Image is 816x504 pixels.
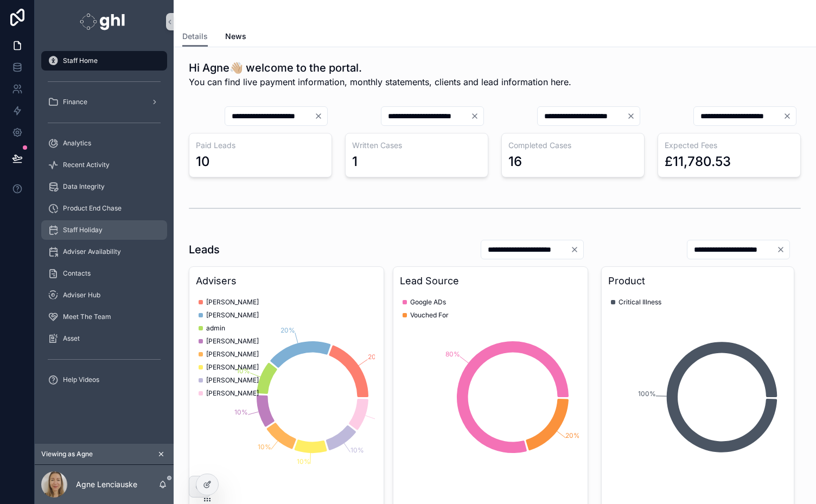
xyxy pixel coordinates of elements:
div: 1 [352,153,358,170]
a: Adviser Availability [41,242,167,261]
span: Details [182,31,208,42]
h3: Expected Fees [665,140,794,151]
a: Adviser Hub [41,285,167,305]
span: Recent Activity [63,161,110,169]
span: [PERSON_NAME] [206,337,259,346]
a: Meet The Team [41,307,167,327]
span: Analytics [63,139,91,148]
span: News [225,31,246,42]
span: Adviser Hub [63,291,100,299]
tspan: 20% [368,353,382,361]
tspan: 80% [445,350,460,358]
span: Google ADs [410,298,446,307]
tspan: 10% [297,457,310,465]
h3: Lead Source [400,273,581,289]
div: 10 [196,153,210,170]
a: Staff Holiday [41,220,167,240]
button: Clear [314,112,327,120]
span: [PERSON_NAME] [206,311,259,320]
a: News [225,27,246,48]
span: Contacts [63,269,91,278]
span: [PERSON_NAME] [206,389,259,398]
span: Data Integrity [63,182,105,191]
h3: Product [608,273,787,289]
h1: Hi Agne👋🏼 welcome to the portal. [189,60,571,75]
a: Recent Activity [41,155,167,175]
span: Adviser Availability [63,247,121,256]
div: 16 [508,153,522,170]
span: Meet The Team [63,312,111,321]
a: Data Integrity [41,177,167,196]
span: Staff Home [63,56,98,65]
button: Clear [627,112,640,120]
tspan: 10% [258,443,271,451]
tspan: 20% [566,431,581,439]
span: You can find live payment information, monthly statements, clients and lead information here. [189,75,571,88]
span: admin [206,324,225,333]
button: Clear [570,245,583,254]
div: chart [400,293,581,501]
h1: Leads [189,242,220,257]
img: App logo [80,13,128,30]
span: Finance [63,98,87,106]
span: [PERSON_NAME] [206,363,259,372]
button: Clear [783,112,796,120]
div: chart [608,293,787,501]
a: Contacts [41,264,167,283]
span: Vouched For [410,311,449,320]
div: scrollable content [35,43,174,404]
h3: Completed Cases [508,140,637,151]
h3: Written Cases [352,140,481,151]
tspan: 10% [350,446,364,454]
button: Clear [776,245,789,254]
p: Agne Lenciauske [76,479,137,490]
span: Help Videos [63,375,99,384]
a: Staff Home [41,51,167,71]
h3: Paid Leads [196,140,325,151]
div: £11,780.53 [665,153,731,170]
span: Viewing as Agne [41,450,93,458]
a: Details [182,27,208,47]
span: [PERSON_NAME] [206,298,259,307]
span: Critical Illness [619,298,661,307]
h3: Advisers [196,273,377,289]
button: Clear [470,112,483,120]
a: Analytics [41,133,167,153]
span: Staff Holiday [63,226,103,234]
tspan: 20% [280,326,295,334]
span: [PERSON_NAME] [206,350,259,359]
span: Asset [63,334,80,343]
span: Product End Chase [63,204,122,213]
span: [PERSON_NAME] [206,376,259,385]
a: Product End Chase [41,199,167,218]
a: Asset [41,329,167,348]
div: chart [196,293,377,501]
a: Finance [41,92,167,112]
a: Help Videos [41,370,167,390]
